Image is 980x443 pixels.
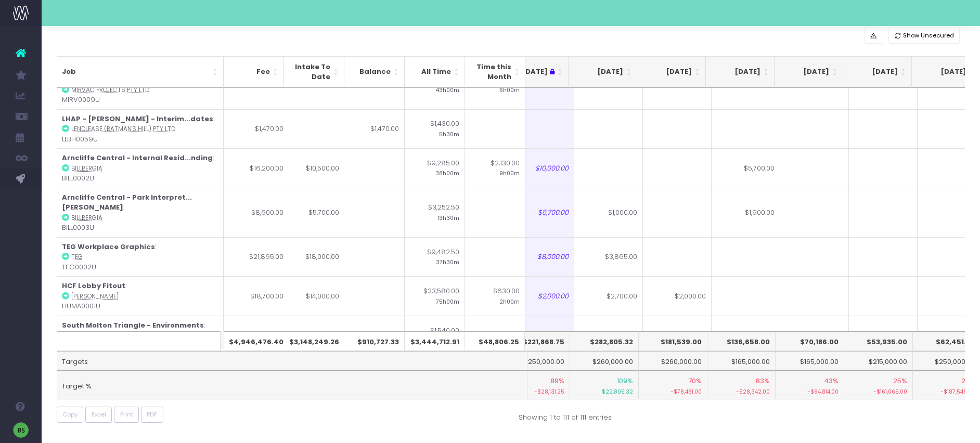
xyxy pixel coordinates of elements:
td: $260,000.00 [639,351,707,371]
td: $1,430.00 [405,109,465,149]
td: $3,252.50 [405,188,465,237]
td: Target % [57,370,528,399]
strong: South Molton Triangle - Environments [62,320,204,330]
th: $70,186.00 [776,331,844,351]
td: : TEG0002U [57,237,224,277]
strong: LHAP - [PERSON_NAME] - Interim...dates [62,114,213,124]
th: $136,658.00 [707,331,776,351]
td: $8,600.00 [224,188,289,237]
small: 75h00m [436,296,459,306]
td: $18,700.00 [224,276,289,316]
small: 9h00m [499,168,520,177]
th: $3,444,712.91 [405,331,465,351]
small: -$161,065.00 [849,386,907,396]
abbr: Billbergia [71,214,102,222]
th: Feb 26: activate to sort column ascending [843,56,912,88]
strong: TEG Workplace Graphics [62,242,155,252]
strong: Arncliffe Central - Internal Resid...nding [62,153,213,163]
abbr: Lendlease (Batman's Hill) Pty Ltd [71,125,175,133]
small: -$28,131.25 [507,386,565,396]
td: $5,700.00 [712,148,780,188]
small: 43h00m [436,85,459,94]
small: 13h30m [437,213,459,222]
td: $2,000.00 [506,276,574,316]
small: $22,805.32 [575,386,633,396]
th: Oct 25: activate to sort column ascending [569,56,637,88]
small: 5h30m [439,129,459,138]
td: $45,284.80 [224,316,289,355]
button: Print [114,407,139,423]
span: 25% [893,376,907,386]
span: 83% [756,376,770,386]
img: images/default_profile_image.png [13,422,29,438]
th: Fee: activate to sort column ascending [224,56,284,88]
th: Dec 25: activate to sort column ascending [706,56,775,88]
small: 37h30m [436,257,459,266]
td: $21,865.00 [224,237,289,277]
td: $15,284.80 [284,316,345,355]
td: $10,000.00 [506,148,574,188]
td: $3,865.00 [574,237,643,277]
span: 109% [617,376,633,386]
td: $630.00 [465,276,525,316]
td: $8,000.00 [506,237,574,277]
th: $3,148,249.26 [284,331,345,351]
td: $10,500.00 [284,148,345,188]
span: 70% [688,376,702,386]
small: -$94,814.00 [781,386,839,396]
abbr: Hunter Mason [71,292,119,301]
abbr: Billbergia [71,164,102,173]
td: : BILL0002U [57,148,224,188]
td: : LLBH0059U [57,109,224,149]
td: $9,482.50 [405,237,465,277]
td: $1,000.00 [574,188,643,237]
button: Excel [85,407,112,423]
td: $1,470.00 [224,109,289,149]
span: Print [120,410,133,419]
strong: Arncliffe Central - Park Interpret...[PERSON_NAME] [62,192,192,213]
abbr: Mirvac Projects Pty Ltd [71,86,149,94]
th: Intake To Date: activate to sort column ascending [284,56,344,88]
td: $165,000.00 [707,351,776,371]
th: Sep 25 : activate to sort column ascending [500,56,569,88]
td: $9,285.00 [405,148,465,188]
span: Copy [62,410,78,419]
td: $5,284.80 [506,316,574,355]
td: $30,000.00 [344,316,405,355]
td: Targets [57,351,528,371]
td: $5,700.00 [284,188,345,237]
button: PDF [141,407,163,423]
th: $910,727.33 [344,331,405,351]
abbr: TEG [71,253,83,261]
div: Showing 1 to 111 of 111 entries [519,407,612,423]
td: $2,700.00 [574,276,643,316]
th: $53,935.00 [844,331,913,351]
td: $23,580.00 [405,276,465,316]
th: $48,806.25 [465,331,525,351]
td: $2,130.00 [465,148,525,188]
td: $1,470.00 [344,109,405,149]
small: -$28,342.00 [713,386,770,396]
td: $1,900.00 [712,188,780,237]
small: 6h00m [499,85,520,94]
td: $16,200.00 [224,148,289,188]
span: 25% [961,376,975,386]
th: $221,868.75 [502,331,571,351]
th: Job: activate to sort column ascending [57,56,224,88]
td: $2,000.00 [643,276,712,316]
small: -$78,461.00 [644,386,702,396]
td: $14,000.00 [284,276,345,316]
strong: HCF Lobby Fitout [62,281,125,291]
td: $260,000.00 [570,351,639,371]
td: : BILL0003U [57,188,224,237]
td: $18,000.00 [284,237,345,277]
button: Show Unsecured [888,28,960,44]
small: 2h00m [499,296,520,306]
span: 89% [550,376,564,386]
th: Time this Month: activate to sort column ascending [465,56,525,88]
th: $181,539.00 [639,331,707,351]
th: Nov 25: activate to sort column ascending [637,56,706,88]
td: $165,000.00 [776,351,844,371]
td: $250,000.00 [502,351,571,371]
button: Copy [57,407,84,423]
